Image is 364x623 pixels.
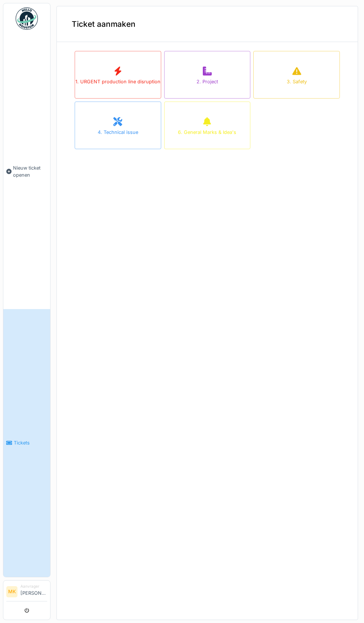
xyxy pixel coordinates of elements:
[20,584,47,600] li: [PERSON_NAME]
[75,78,160,85] div: 1. URGENT production line disruption
[196,78,218,85] div: 2. Project
[287,78,307,85] div: 3. Safety
[3,34,50,309] a: Nieuw ticket openen
[14,439,47,446] span: Tickets
[20,584,47,589] div: Aanvrager
[16,7,38,30] img: Badge_color-CXgf-gQk.svg
[178,129,236,136] div: 6. General Marks & Idea's
[98,129,138,136] div: 4. Technical issue
[6,584,47,601] a: MK Aanvrager[PERSON_NAME]
[3,309,50,577] a: Tickets
[13,164,47,179] span: Nieuw ticket openen
[57,6,358,42] div: Ticket aanmaken
[6,586,17,597] li: MK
